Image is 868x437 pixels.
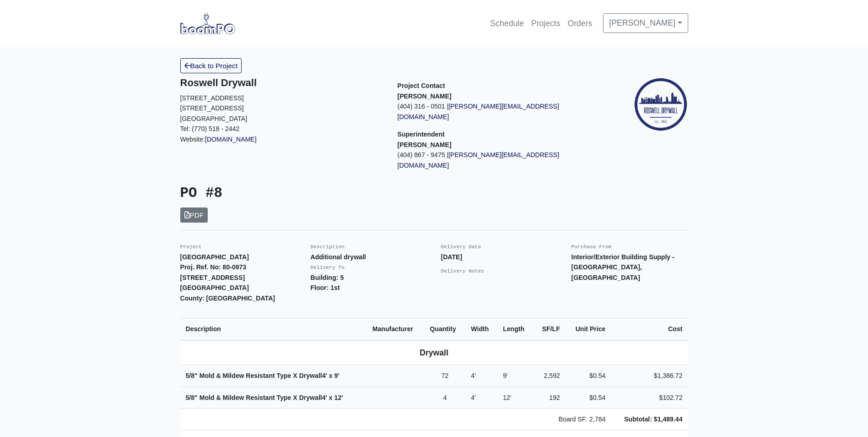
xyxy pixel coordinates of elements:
h5: Roswell Drywall [180,77,384,89]
small: Purchase From [571,244,612,250]
span: Board SF: 2,784 [559,415,606,423]
strong: Floor: 1st [311,284,340,291]
a: PDF [180,208,208,223]
th: Length [497,318,534,340]
th: SF/LF [534,318,566,340]
a: [PERSON_NAME] [603,13,688,33]
a: Schedule [487,13,528,33]
p: [GEOGRAPHIC_DATA] [180,114,384,124]
span: 12' [334,394,343,401]
strong: [DATE] [441,253,463,261]
td: $102.72 [611,387,688,409]
span: 12' [503,394,511,401]
img: boomPO [180,13,235,34]
span: 4' [471,372,476,379]
p: (404) 316 - 0501 | [398,101,601,122]
a: Back to Project [180,58,242,73]
strong: Building: 5 [311,274,344,281]
p: Tel: (770) 518 - 2442 [180,124,384,134]
strong: [PERSON_NAME] [398,141,452,148]
strong: 5/8" Mold & Mildew Resistant Type X Drywall [186,394,343,401]
td: $0.54 [566,387,611,409]
strong: [GEOGRAPHIC_DATA] [180,253,249,261]
strong: [PERSON_NAME] [398,93,452,100]
strong: County: [GEOGRAPHIC_DATA] [180,295,275,302]
span: 4' [322,372,327,379]
div: Website: [180,77,384,144]
small: Delivery Notes [441,268,485,274]
a: [PERSON_NAME][EMAIL_ADDRESS][DOMAIN_NAME] [398,151,559,169]
strong: [GEOGRAPHIC_DATA] [180,284,249,291]
strong: [STREET_ADDRESS] [180,274,245,281]
a: Projects [528,13,564,33]
span: x [329,394,333,401]
p: [STREET_ADDRESS] [180,103,384,114]
strong: 5/8" Mold & Mildew Resistant Type X Drywall [186,372,340,379]
td: $1,386.72 [611,365,688,387]
small: Delivery Date [441,244,481,250]
small: Project [180,244,202,250]
span: 4' [322,394,327,401]
th: Description [180,318,367,340]
p: Interior/Exterior Building Supply - [GEOGRAPHIC_DATA], [GEOGRAPHIC_DATA] [571,252,688,283]
small: Description [311,244,345,250]
p: (404) 867 - 9475 | [398,150,601,170]
span: x [329,372,333,379]
td: 72 [424,365,465,387]
a: [DOMAIN_NAME] [205,136,257,143]
span: 9' [503,372,508,379]
h3: PO #8 [180,185,427,202]
strong: Proj. Ref. No: 80-0973 [180,263,247,271]
span: 9' [334,372,340,379]
th: Cost [611,318,688,340]
strong: Additional drywall [311,253,366,261]
td: Subtotal: $1,489.44 [611,409,688,431]
span: Project Contact [398,82,445,89]
span: Superintendent [398,131,445,138]
a: Orders [564,13,596,33]
th: Unit Price [566,318,611,340]
td: 4 [424,387,465,409]
td: 192 [534,387,566,409]
th: Manufacturer [367,318,425,340]
th: Quantity [424,318,465,340]
p: [STREET_ADDRESS] [180,93,384,104]
span: 4' [471,394,476,401]
th: Width [465,318,497,340]
b: Drywall [420,348,448,357]
small: Delivery To [311,265,345,270]
td: $0.54 [566,365,611,387]
a: [PERSON_NAME][EMAIL_ADDRESS][DOMAIN_NAME] [398,103,559,120]
td: 2,592 [534,365,566,387]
